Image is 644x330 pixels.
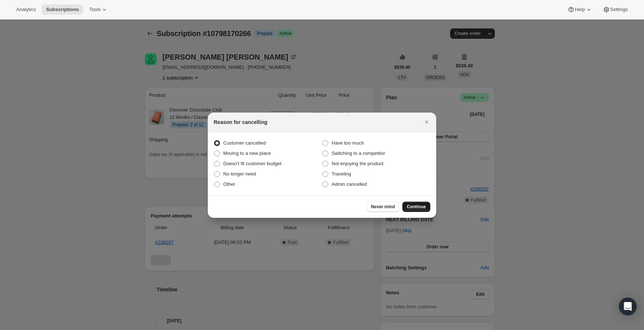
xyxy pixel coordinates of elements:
[223,140,266,146] span: Customer cancelled
[16,7,36,13] span: Analytics
[223,171,256,177] span: No longer need
[610,7,628,13] span: Settings
[421,117,432,127] button: Close
[575,7,585,13] span: Help
[12,4,40,15] button: Analytics
[598,4,632,15] button: Settings
[332,161,384,166] span: Not enjoying the product
[223,161,281,166] span: Doesn't fit customer budget
[46,7,79,13] span: Subscriptions
[89,7,101,13] span: Tools
[223,150,271,156] span: Moving to a new place
[332,150,385,156] span: Switching to a competitor
[407,204,426,210] span: Continue
[223,181,235,187] span: Other
[332,181,367,187] span: Admin cancelled
[42,4,83,15] button: Subscriptions
[619,298,637,315] div: Open Intercom Messenger
[367,202,399,212] button: Never mind
[85,4,112,15] button: Tools
[371,204,395,210] span: Never mind
[332,171,351,177] span: Traveling
[402,202,430,212] button: Continue
[563,4,596,15] button: Help
[214,118,267,126] h2: Reason for cancelling
[332,140,364,146] span: Have too much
